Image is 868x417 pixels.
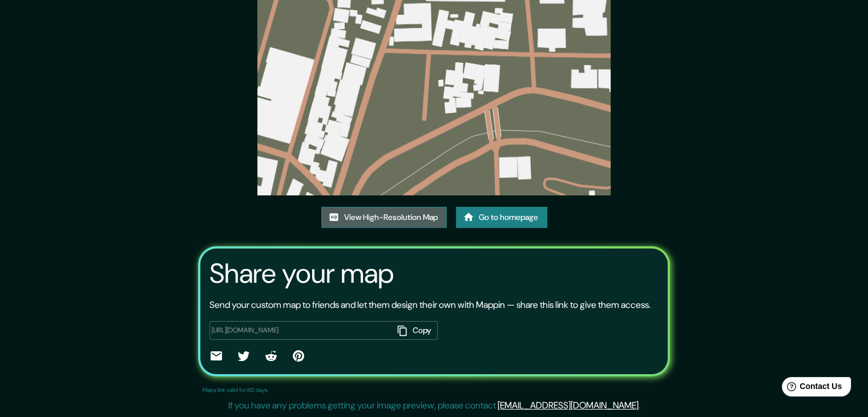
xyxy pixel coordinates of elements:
p: Send your custom map to friends and let them design their own with Mappin — share this link to gi... [209,298,651,312]
iframe: Help widget launcher [766,372,855,404]
button: Copy [393,321,438,340]
p: Maps link valid for 60 days. [203,386,269,394]
a: View High-Resolution Map [321,207,447,228]
a: [EMAIL_ADDRESS][DOMAIN_NAME] [498,399,639,411]
a: Go to homepage [456,207,547,228]
p: If you have any problems getting your image preview, please contact . [228,399,640,412]
h3: Share your map [209,258,394,290]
